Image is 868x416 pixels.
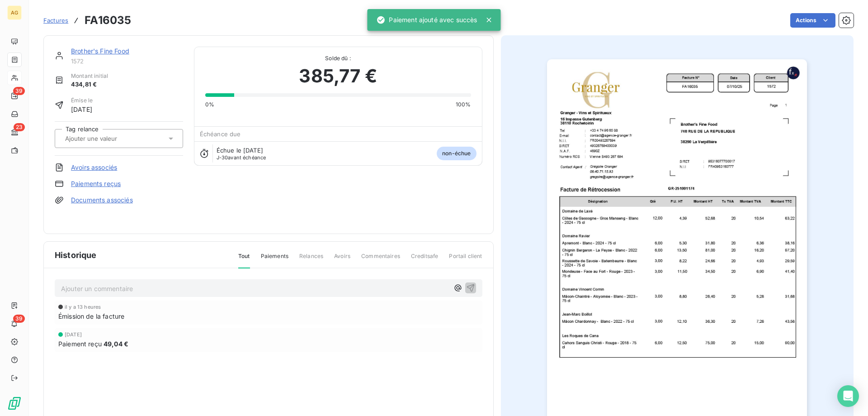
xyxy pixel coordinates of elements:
[449,252,482,268] span: Portail client
[7,5,22,20] div: AG
[299,252,323,268] span: Relances
[217,154,228,161] span: J-30
[238,252,250,268] span: Tout
[104,339,128,349] span: 49,04 €
[71,163,117,172] a: Avoirs associés
[58,311,124,321] span: Émission de la facture
[7,396,22,411] img: Logo LeanPay
[65,332,82,337] span: [DATE]
[790,13,835,28] button: Actions
[71,80,108,89] span: 434,81 €
[334,252,350,268] span: Avoirs
[217,147,263,154] span: Échue le [DATE]
[71,47,129,55] a: Brother's Fine Food
[205,100,214,109] span: 0%
[13,87,25,95] span: 39
[71,72,108,80] span: Montant initial
[456,100,471,109] span: 100%
[837,385,859,407] div: Open Intercom Messenger
[64,134,155,143] input: Ajouter une valeur
[71,105,93,114] span: [DATE]
[43,17,68,24] span: Factures
[205,54,471,62] span: Solde dû :
[65,304,101,310] span: il y a 13 heures
[299,62,377,90] span: 385,77 €
[55,249,97,261] span: Historique
[71,57,183,65] span: 1572
[71,96,93,105] span: Émise le
[200,130,241,138] span: Échéance due
[217,155,266,160] span: avant échéance
[85,12,131,29] h3: FA16035
[43,16,68,25] a: Factures
[71,196,133,205] a: Documents associés
[437,147,476,160] span: non-échue
[261,252,288,268] span: Paiements
[411,252,439,268] span: Creditsafe
[376,12,477,28] div: Paiement ajouté avec succès
[14,123,25,131] span: 23
[58,339,102,349] span: Paiement reçu
[71,179,121,188] a: Paiements reçus
[13,315,25,323] span: 39
[361,252,400,268] span: Commentaires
